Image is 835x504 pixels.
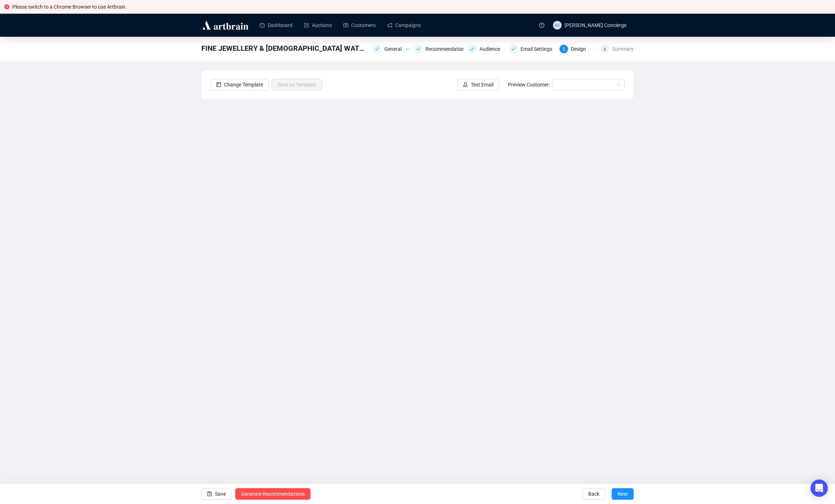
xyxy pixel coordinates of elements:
span: experiment [463,82,468,87]
span: [PERSON_NAME] Concierge [564,22,626,28]
span: check [470,47,474,51]
div: Recommendations [414,45,464,53]
button: Back [582,488,605,500]
div: 6Summary [600,45,634,53]
div: General [373,45,410,53]
span: FINE JEWELLERY & LADIES WATCHES Campaign [201,43,369,54]
span: Save [215,484,226,504]
div: Design [571,45,590,53]
div: 5Design [559,45,596,53]
div: Email Settings [509,45,555,53]
a: Dashboard [260,16,293,35]
div: Audience [468,45,505,53]
span: 6 [604,47,606,52]
span: close-circle [4,4,9,9]
div: Summary [612,45,634,53]
button: Change Template [210,79,269,90]
div: Audience [479,45,504,53]
button: Save as Template [272,79,322,90]
button: Next [612,488,634,500]
span: check [416,47,420,51]
span: Next [617,484,628,504]
span: Change Template [224,81,263,89]
button: Save [201,488,232,500]
div: Recommendations [425,45,472,53]
span: Test Email [471,81,494,89]
div: Open Intercom Messenger [811,480,828,497]
span: Generate Recommendations [241,484,305,504]
a: question-circle [535,14,549,36]
span: check [375,47,379,51]
span: 5 [563,47,565,52]
a: Customers [343,16,376,35]
a: Campaigns [387,16,421,35]
a: Auctions [304,16,332,35]
button: Test Email [457,79,499,90]
span: AC [554,22,560,28]
button: Generate Recommendations [235,488,311,500]
span: question-circle [539,23,544,28]
img: logo [201,19,250,31]
span: Preview Customer: [508,82,550,88]
span: check [511,47,515,51]
div: General [384,45,406,53]
div: Email Settings [521,45,557,53]
span: Back [588,484,599,504]
span: layout [216,82,221,87]
div: Please switch to a Chrome Browser to use Artbrain. [12,3,831,11]
span: save [207,491,212,496]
